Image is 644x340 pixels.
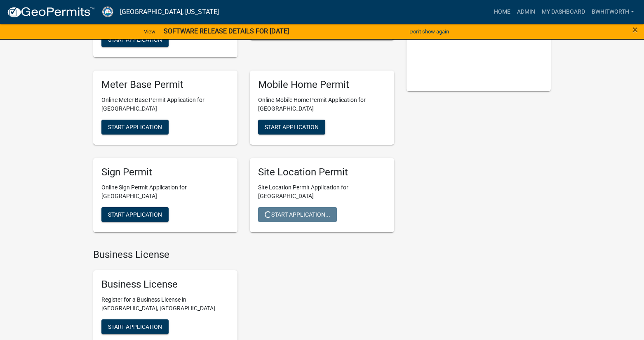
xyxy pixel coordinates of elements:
a: View [141,25,159,38]
button: Start Application [101,207,169,222]
button: Start Application... [258,207,337,222]
span: Start Application [108,323,162,330]
h4: Business License [93,249,394,261]
h5: Mobile Home Permit [258,79,386,91]
h5: Meter Base Permit [101,79,229,91]
span: Start Application [265,123,319,130]
a: [GEOGRAPHIC_DATA], [US_STATE] [120,5,219,19]
h5: Sign Permit [101,166,229,178]
p: Online Meter Base Permit Application for [GEOGRAPHIC_DATA] [101,96,229,113]
span: × [632,24,638,35]
p: Register for a Business License in [GEOGRAPHIC_DATA], [GEOGRAPHIC_DATA] [101,295,229,313]
p: Online Sign Permit Application for [GEOGRAPHIC_DATA] [101,183,229,201]
a: BWhitworth [588,4,637,20]
h5: Site Location Permit [258,166,386,178]
button: Close [632,25,638,35]
img: Gilmer County, Georgia [101,6,113,17]
span: Start Application [108,36,162,43]
button: Start Application [258,120,325,135]
button: Start Application [101,319,169,334]
strong: SOFTWARE RELEASE DETAILS FOR [DATE] [164,27,289,35]
span: Start Application [108,123,162,130]
h5: Business License [101,279,229,290]
a: Admin [514,4,538,20]
button: Start Application [101,120,169,135]
button: Don't show again [406,25,452,38]
a: Home [491,4,514,20]
span: Start Application... [265,211,330,217]
span: Start Application [108,211,162,217]
p: Site Location Permit Application for [GEOGRAPHIC_DATA] [258,183,386,201]
p: Online Mobile Home Permit Application for [GEOGRAPHIC_DATA] [258,96,386,113]
a: My Dashboard [538,4,588,20]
